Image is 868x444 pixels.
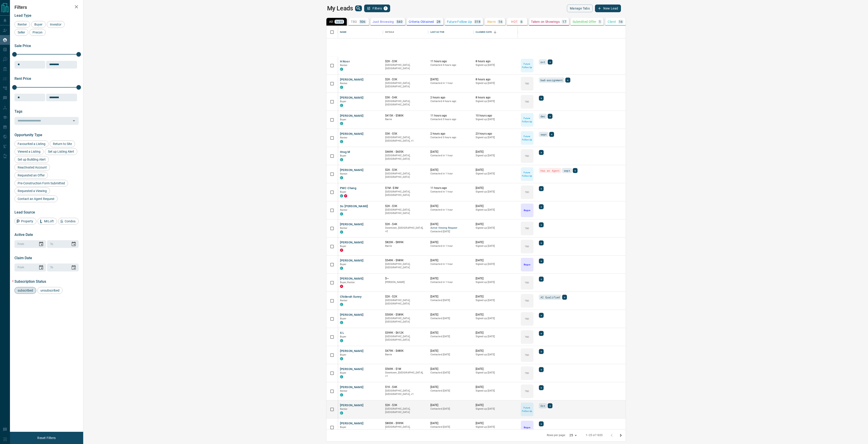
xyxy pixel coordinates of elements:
p: Contacted in 1 hour [430,262,471,266]
p: Signed up [DATE] [476,136,516,139]
p: $--- [385,277,426,280]
h1: My Leads [327,5,353,12]
p: 10 hours ago [476,114,516,118]
p: 506 [360,20,366,23]
div: property.ca [340,249,343,252]
div: + [539,331,544,336]
p: Midtown | Central, Toronto [385,226,426,233]
button: PWC Cheng [340,186,356,190]
span: Set up Building Alert [16,158,47,161]
span: Buyer [340,317,347,320]
div: + [539,150,544,155]
button: [PERSON_NAME] [340,349,364,353]
span: Tags [14,109,22,114]
button: Reset Filters [34,434,59,442]
div: + [562,295,567,300]
div: + [565,78,570,83]
p: [GEOGRAPHIC_DATA], [GEOGRAPHIC_DATA] [385,154,426,161]
span: + [540,96,542,100]
button: Manage Tabs [567,5,593,12]
span: Seller [16,31,27,34]
p: Bogus [524,209,530,212]
button: [PERSON_NAME] [340,78,364,82]
p: Signed up [DATE] [476,100,516,103]
p: Contacted [DATE] [430,317,471,320]
p: Contacted 3 hours ago [430,118,471,121]
p: Signed up [DATE] [476,118,516,121]
p: $415K - $580K [385,114,426,118]
p: $3K - $4K [385,96,426,100]
span: Return to Site [51,142,73,146]
button: [PERSON_NAME] [340,277,364,281]
p: 16 [498,20,502,23]
button: Chiderah Sunny [340,295,361,299]
button: Choose date [37,263,46,272]
button: Hrag M [340,150,350,154]
div: + [539,277,544,282]
span: Opportunity Type [14,133,42,137]
span: Requested a Viewing [16,189,48,193]
span: + [551,132,552,137]
span: Buyer [340,190,347,193]
p: $2K - $3K [385,78,426,81]
p: [DATE] [476,259,516,262]
p: [DATE] [476,222,516,226]
p: 17 [562,20,566,23]
p: [DATE] [476,277,516,280]
p: Contacted in 1 hour [430,208,471,212]
p: 1655 [335,20,343,23]
span: subscribed [16,289,35,292]
div: condos.ca [340,86,343,89]
span: + [540,313,542,318]
p: TBD [351,20,357,23]
div: + [573,168,578,173]
div: Contact an Agent Request [14,195,58,202]
p: TBD [525,281,529,284]
p: [DATE] [430,222,471,226]
span: Condos [63,219,77,223]
span: Pre-Construction Form Submitted [16,181,66,185]
p: Contacted in 1 hour [430,172,471,176]
span: Renter [340,64,348,67]
p: [GEOGRAPHIC_DATA], [GEOGRAPHIC_DATA] [385,317,426,324]
span: Active Viewing Request [430,226,471,230]
p: 318 [475,20,480,23]
div: Property [14,218,36,225]
p: TBD [525,299,529,302]
p: TBD [525,154,529,158]
p: TBD [525,227,529,230]
div: + [539,421,544,426]
button: [PERSON_NAME] [340,222,364,227]
p: Toronto [385,136,426,143]
p: Contacted in 1 hour [430,81,471,85]
p: Just Browsing [373,20,394,23]
div: 25 [568,432,578,439]
button: [PERSON_NAME] [340,96,364,100]
span: AI Qualified [540,295,560,299]
span: + [540,331,542,336]
p: Signed up [DATE] [476,172,516,176]
p: TBD [525,317,529,321]
div: condos.ca [340,176,343,179]
p: [DATE] [430,259,471,262]
div: Set up Listing Alert [45,148,77,155]
button: [PERSON_NAME] [340,385,364,389]
span: sept [540,132,547,137]
p: 540 [397,20,402,23]
p: Contacted [DATE] [430,230,471,233]
p: Contacted 3 hours ago [430,136,471,139]
p: [DATE] [430,240,471,244]
button: H Noor [340,59,350,64]
button: Choose date [69,263,78,272]
span: 1 [384,7,387,10]
span: + [574,168,576,173]
span: sept [564,168,570,173]
span: Buyer, Renter [340,281,355,284]
p: [DATE] [430,150,471,154]
p: [GEOGRAPHIC_DATA], [GEOGRAPHIC_DATA] [385,172,426,179]
p: Warm [487,20,496,23]
p: [GEOGRAPHIC_DATA], [GEOGRAPHIC_DATA] [385,299,426,306]
div: Reactivated Account [14,164,50,171]
p: [DATE] [476,204,516,208]
div: + [539,204,544,209]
